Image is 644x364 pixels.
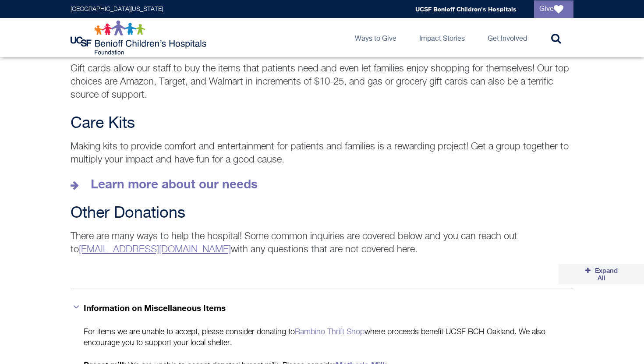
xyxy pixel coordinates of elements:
[71,179,258,191] a: Learn more about our needs
[84,327,560,349] p: For items we are unable to accept, please consider donating to where proceeds benefit UCSF BCH Oa...
[595,267,618,282] span: Expand All
[412,18,472,57] a: Impact Stories
[295,328,364,336] a: Bambino Thrift Shop
[559,264,644,284] button: Collapse All Accordions
[91,177,258,191] strong: Learn more about our needs
[79,245,231,254] a: donategoods.BCH@ucsf.edu
[71,6,163,12] a: [GEOGRAPHIC_DATA][US_STATE]
[71,140,573,166] p: Making kits to provide comfort and entertainment for patients and families is a rewarding project...
[71,289,573,327] button: Information on Miscellaneous Items
[481,18,534,57] a: Get Involved
[71,230,573,256] p: There are many ways to help the hospital! Some common inquiries are covered below and you can rea...
[71,20,209,55] img: Logo for UCSF Benioff Children's Hospitals Foundation
[415,5,517,13] a: UCSF Benioff Children's Hospitals
[534,0,573,18] a: Give
[71,205,573,222] h2: Other Donations
[71,115,573,132] h2: Care Kits
[348,18,403,57] a: Ways to Give
[71,62,573,102] p: Gift cards allow our staff to buy the items that patients need and even let families enjoy shoppi...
